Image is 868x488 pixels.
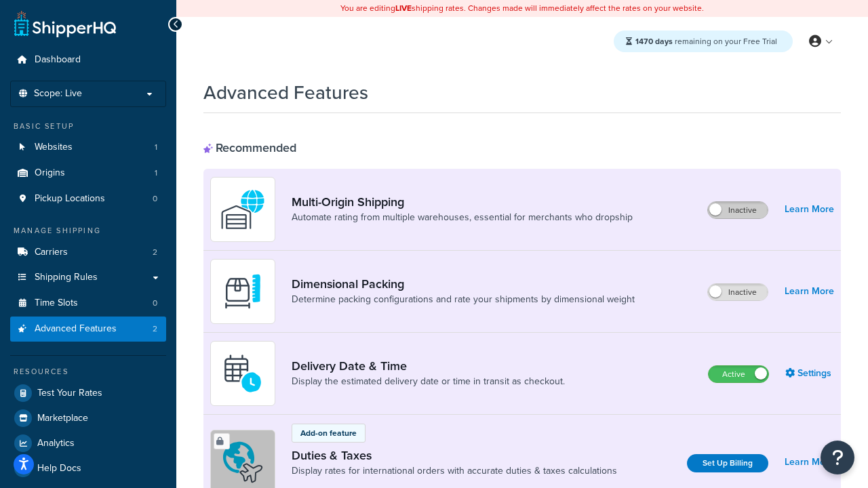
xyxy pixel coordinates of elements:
[292,375,565,388] a: Display the estimated delivery date or time in transit as checkout.
[292,448,617,463] a: Duties & Taxes
[203,140,296,155] div: Recommended
[709,366,768,382] label: Active
[292,277,635,291] a: Dimensional Packing
[10,317,166,342] li: Advanced Features
[10,291,166,316] li: Time Slots
[292,211,633,224] a: Automate rating from multiple warehouses, essential for merchants who dropship
[153,247,157,258] span: 2
[203,79,368,106] h1: Advanced Features
[35,54,81,66] span: Dashboard
[10,381,166,405] a: Test Your Rates
[10,47,166,73] a: Dashboard
[395,2,412,14] b: LIVE
[35,142,73,153] span: Websites
[155,142,157,153] span: 1
[10,240,166,265] a: Carriers2
[34,88,82,100] span: Scope: Live
[10,240,166,265] li: Carriers
[219,350,267,397] img: gfkeb5ejjkALwAAAABJRU5ErkJggg==
[10,291,166,316] a: Time Slots0
[35,167,65,179] span: Origins
[10,431,166,455] a: Analytics
[708,284,768,300] label: Inactive
[10,135,166,160] a: Websites1
[785,282,834,301] a: Learn More
[785,453,834,472] a: Learn More
[35,298,78,309] span: Time Slots
[35,193,105,205] span: Pickup Locations
[785,364,834,383] a: Settings
[153,193,157,205] span: 0
[10,406,166,430] a: Marketplace
[153,323,157,335] span: 2
[10,456,166,481] a: Help Docs
[292,293,635,306] a: Determine packing configurations and rate your shipments by dimensional weight
[821,441,854,474] button: Open Resource Center
[10,121,166,132] div: Basic Setup
[10,225,166,237] div: Manage Shipping
[37,388,102,399] span: Test Your Rates
[219,268,267,315] img: DTVBYsAAAAAASUVORK5CYII=
[10,317,166,342] a: Advanced Features2
[10,161,166,186] a: Origins1
[635,35,673,47] strong: 1470 days
[219,186,267,233] img: WatD5o0RtDAAAAAElFTkSuQmCC
[155,167,157,179] span: 1
[10,186,166,211] a: Pickup Locations0
[292,464,617,478] a: Display rates for international orders with accurate duties & taxes calculations
[35,272,98,283] span: Shipping Rules
[35,247,68,258] span: Carriers
[10,186,166,211] li: Pickup Locations
[35,323,117,335] span: Advanced Features
[10,366,166,378] div: Resources
[37,438,75,449] span: Analytics
[10,161,166,186] li: Origins
[37,463,81,474] span: Help Docs
[10,135,166,160] li: Websites
[300,427,357,439] p: Add-on feature
[687,454,768,472] a: Set Up Billing
[635,35,777,47] span: remaining on your Free Trial
[153,298,157,309] span: 0
[708,202,768,218] label: Inactive
[292,195,633,209] a: Multi-Origin Shipping
[785,200,834,219] a: Learn More
[292,359,565,373] a: Delivery Date & Time
[37,413,88,424] span: Marketplace
[10,265,166,290] a: Shipping Rules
